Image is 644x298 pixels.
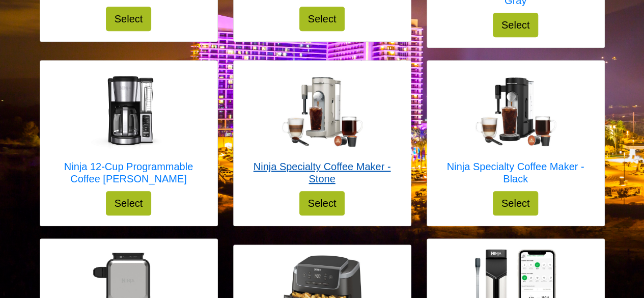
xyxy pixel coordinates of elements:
[299,191,345,215] button: Select
[88,71,170,152] img: Ninja 12-Cup Programmable Coffee Brewer
[282,77,363,146] img: Ninja Specialty Coffee Maker - Stone
[106,7,152,31] button: Select
[244,71,401,191] a: Ninja Specialty Coffee Maker - Stone Ninja Specialty Coffee Maker - Stone
[437,160,594,185] h5: Ninja Specialty Coffee Maker - Black
[299,7,345,31] button: Select
[244,160,401,185] h5: Ninja Specialty Coffee Maker - Stone
[106,191,152,215] button: Select
[493,191,539,215] button: Select
[493,13,539,37] button: Select
[50,160,207,185] h5: Ninja 12-Cup Programmable Coffee [PERSON_NAME]
[437,71,594,191] a: Ninja Specialty Coffee Maker - Black Ninja Specialty Coffee Maker - Black
[475,77,556,147] img: Ninja Specialty Coffee Maker - Black
[50,71,207,191] a: Ninja 12-Cup Programmable Coffee Brewer Ninja 12-Cup Programmable Coffee [PERSON_NAME]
